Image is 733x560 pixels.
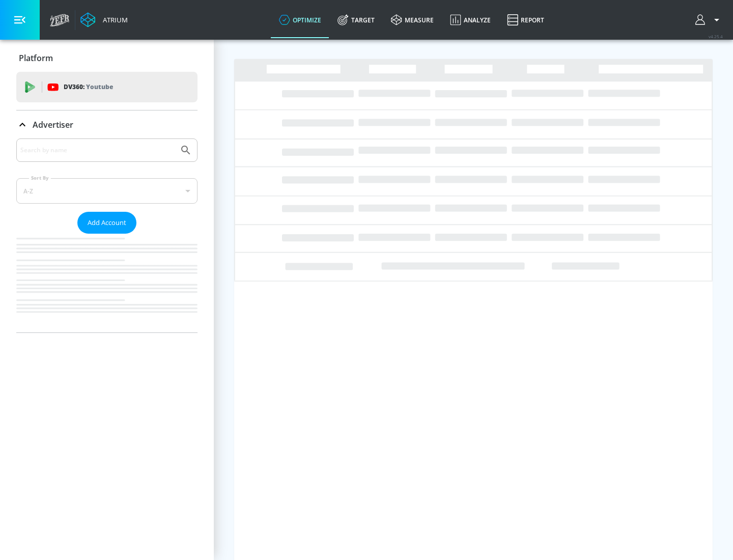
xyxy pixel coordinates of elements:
div: A-Z [16,178,198,204]
label: Sort By [29,175,51,181]
span: Add Account [88,217,126,229]
div: Advertiser [16,138,198,332]
a: Analyze [442,2,499,38]
a: optimize [271,2,329,38]
button: Add Account [77,212,136,234]
a: Atrium [80,12,128,27]
div: Atrium [99,15,128,24]
p: Youtube [86,81,113,92]
div: DV360: Youtube [16,72,198,102]
a: measure [383,2,442,38]
div: Platform [16,44,198,72]
p: DV360: [64,81,113,93]
p: Platform [19,52,53,64]
a: Report [499,2,552,38]
a: Target [329,2,383,38]
div: Advertiser [16,110,198,139]
nav: list of Advertiser [16,234,198,332]
span: v 4.25.4 [709,34,723,39]
p: Advertiser [33,119,73,130]
input: Search by name [20,144,175,157]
